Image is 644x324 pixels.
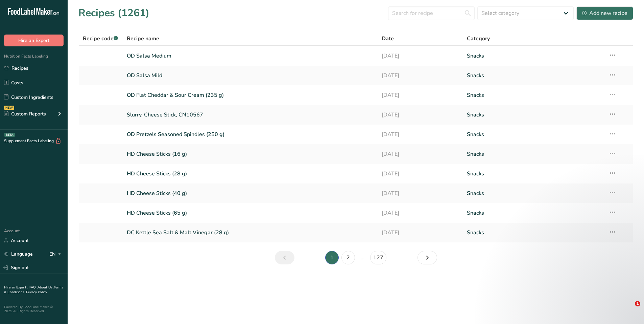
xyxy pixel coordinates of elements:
[127,167,374,181] a: HD Cheese Sticks (28 g)
[4,248,33,260] a: Language
[467,167,600,181] a: Snacks
[382,35,394,43] span: Date
[341,251,355,264] a: Page 2.
[382,225,459,240] a: [DATE]
[382,147,459,161] a: [DATE]
[4,133,15,137] div: BETA
[78,5,149,21] h1: Recipes (1261)
[127,225,374,240] a: DC Kettle Sea Salt & Malt Vinegar (28 g)
[382,49,459,63] a: [DATE]
[127,206,374,220] a: HD Cheese Sticks (65 g)
[582,9,627,17] div: Add new recipe
[127,88,374,102] a: OD Flat Cheddar & Sour Cream (235 g)
[4,35,64,46] button: Hire an Expert
[388,6,475,20] input: Search for recipe
[4,305,64,313] div: Powered By FoodLabelMaker © 2025 All Rights Reserved
[382,68,459,83] a: [DATE]
[370,251,386,264] a: Page 127.
[467,225,600,240] a: Snacks
[127,147,374,161] a: HD Cheese Sticks (16 g)
[467,108,600,122] a: Snacks
[275,251,294,264] a: Previous page
[4,285,28,290] a: Hire an Expert .
[382,108,459,122] a: [DATE]
[621,301,637,317] iframe: Intercom live chat
[4,106,14,110] div: NEW
[467,88,600,102] a: Snacks
[26,290,47,295] a: Privacy Policy
[49,250,64,258] div: EN
[467,68,600,83] a: Snacks
[127,49,374,63] a: OD Salsa Medium
[29,285,38,290] a: FAQ .
[127,108,374,122] a: Slurry, Cheese Stick, CN10567
[127,127,374,142] a: OD Pretzels Seasoned Spindles (250 g)
[382,186,459,200] a: [DATE]
[4,285,63,295] a: Terms & Conditions .
[382,206,459,220] a: [DATE]
[127,68,374,83] a: OD Salsa Mild
[382,167,459,181] a: [DATE]
[127,186,374,200] a: HD Cheese Sticks (40 g)
[382,88,459,102] a: [DATE]
[38,285,54,290] a: About Us .
[467,206,600,220] a: Snacks
[382,127,459,142] a: [DATE]
[576,6,633,20] button: Add new recipe
[4,110,46,117] div: Custom Reports
[467,147,600,161] a: Snacks
[467,127,600,142] a: Snacks
[83,35,118,42] span: Recipe code
[467,186,600,200] a: Snacks
[467,49,600,63] a: Snacks
[418,251,437,264] a: Next page
[467,35,490,43] span: Category
[635,301,640,306] span: 1
[127,35,159,43] span: Recipe name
